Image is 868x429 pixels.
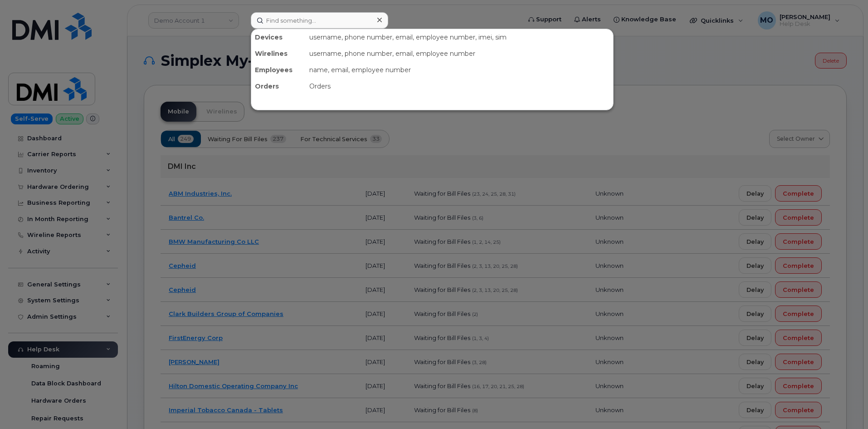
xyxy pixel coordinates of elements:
div: Orders [306,78,613,94]
div: Devices [251,29,306,45]
div: name, email, employee number [306,62,613,78]
div: username, phone number, email, employee number, imei, sim [306,29,613,45]
div: Wirelines [251,45,306,62]
div: Orders [251,78,306,94]
div: username, phone number, email, employee number [306,45,613,62]
div: Employees [251,62,306,78]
